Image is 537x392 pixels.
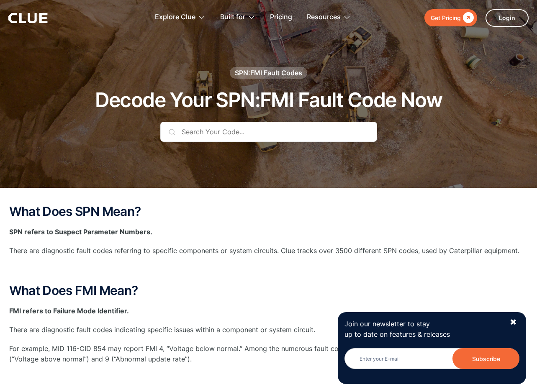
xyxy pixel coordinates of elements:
input: Subscribe [452,348,519,369]
div: ✖ [510,317,517,328]
input: Search Your Code... [160,122,377,142]
div: Resources [307,4,351,31]
div: Built for [220,4,245,31]
h1: Decode Your SPN:FMI Fault Code Now [95,89,442,111]
p: There are diagnostic fault codes referring to specific components or system circuits. Clue tracks... [9,246,528,256]
p: ‍ [9,373,528,384]
p: There are diagnostic fault codes indicating specific issues within a component or system circuit. [9,325,528,335]
p: For example, MID 116-CID 854 may report FMI 4, “Voltage below normal.” Among the numerous fault c... [9,343,528,364]
div:  [461,13,474,23]
div: Explore Clue [155,4,206,31]
div: Resources [307,4,341,31]
div: Explore Clue [155,4,195,31]
p: Join our newsletter to stay up to date on features & releases [344,319,502,340]
a: Login [486,9,529,27]
h2: What Does SPN Mean? [9,205,528,218]
input: Enter your E-mail [344,348,519,369]
div: Get Pricing [431,13,461,23]
form: Newsletter [344,348,519,377]
a: Get Pricing [424,9,477,26]
h2: What Does FMI Mean? [9,284,528,297]
strong: SPN refers to Suspect Parameter Numbers. [9,228,152,236]
p: ‍ [9,265,528,275]
a: Pricing [270,4,292,31]
div: Built for [220,4,255,31]
div: SPN:FMI Fault Codes [235,68,302,77]
strong: FMI refers to Failure Mode Identifier. [9,307,129,315]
